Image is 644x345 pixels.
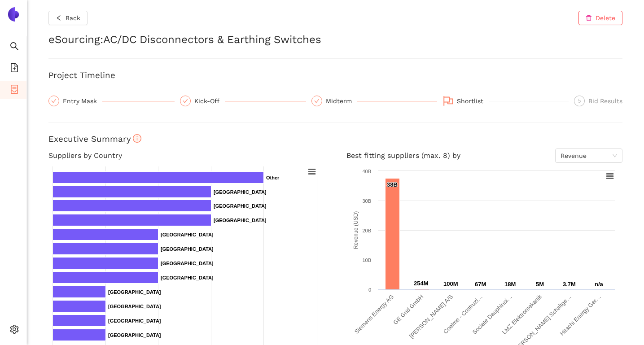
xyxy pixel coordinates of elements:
text: [GEOGRAPHIC_DATA] [161,246,214,252]
text: [GEOGRAPHIC_DATA] [161,232,214,237]
div: Entry Mask [63,96,102,106]
text: 10B [362,258,371,263]
text: [GEOGRAPHIC_DATA] [108,332,161,338]
text: Revenue (USD) [352,211,359,249]
button: deleteDelete [578,11,622,25]
text: Hitachi Energy Ger… [558,293,602,336]
text: Other [266,175,280,180]
span: check [183,98,188,104]
text: 100M [443,280,458,287]
text: [GEOGRAPHIC_DATA] [108,318,161,323]
text: 30B [362,198,371,204]
text: [PERSON_NAME] A/S [408,293,454,339]
text: 3.7M [563,281,576,288]
span: search [10,39,19,57]
span: left [56,15,62,22]
span: Bid Results [588,97,622,105]
text: n/a [595,281,604,288]
h4: Suppliers by Country [48,148,325,163]
text: Societe Dauphinoi… [471,293,513,335]
div: Midterm [326,96,357,106]
span: container [10,82,19,100]
text: [GEOGRAPHIC_DATA] [108,289,161,295]
div: Kick-Off [194,96,225,106]
div: Shortlist [457,96,489,106]
text: [GEOGRAPHIC_DATA] [161,275,214,280]
span: info-circle [133,134,141,143]
text: 254M [414,280,429,287]
span: setting [10,322,19,340]
span: delete [586,15,592,22]
text: Siemens Energy AG [353,293,394,335]
text: GE Grid GmbH [392,293,425,326]
button: leftBack [48,11,88,25]
h3: Project Timeline [48,70,622,81]
text: 38B [387,181,398,188]
text: [GEOGRAPHIC_DATA] [161,261,214,266]
text: 18M [504,281,516,288]
text: Coelme - Costruzi… [442,293,483,335]
span: Delete [596,13,615,23]
text: LMZ Elektromekanik [500,293,543,336]
text: 5M [536,281,544,288]
span: Back [66,13,80,23]
span: check [314,98,320,104]
h2: eSourcing : AC/DC Disconnectors & Earthing Switches [48,32,622,48]
div: Entry Mask [48,96,175,106]
div: Shortlist [442,96,569,108]
img: Logo [6,7,21,22]
text: 67M [475,281,486,288]
text: [GEOGRAPHIC_DATA] [214,189,267,195]
span: file-add [10,60,19,78]
h4: Best fitting suppliers (max. 8) by [346,148,623,163]
span: Revenue [561,149,617,162]
text: [GEOGRAPHIC_DATA] [214,203,267,209]
span: flag [443,96,454,106]
h3: Executive Summary [48,133,622,145]
text: 40B [362,169,371,174]
text: 0 [368,287,371,293]
text: [GEOGRAPHIC_DATA] [108,304,161,309]
span: 5 [578,98,581,104]
text: 20B [362,228,371,233]
span: check [51,98,57,104]
text: [GEOGRAPHIC_DATA] [214,218,267,223]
